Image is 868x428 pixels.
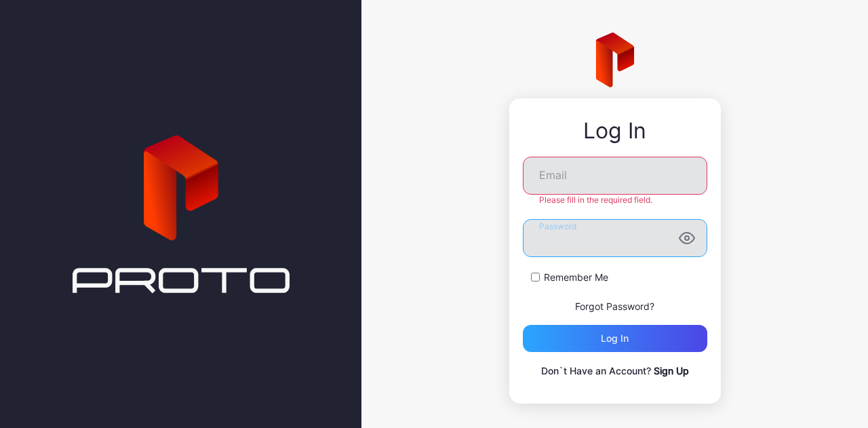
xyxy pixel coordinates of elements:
[654,365,689,376] a: Sign Up
[523,119,707,143] div: Log In
[523,219,707,257] input: Password
[523,325,707,352] button: Log in
[679,230,695,246] button: Password
[523,195,707,206] div: Please fill in the required field.
[523,363,707,379] p: Don`t Have an Account?
[575,300,654,312] a: Forgot Password?
[544,271,608,284] label: Remember Me
[601,333,629,344] div: Log in
[523,157,707,195] input: Email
